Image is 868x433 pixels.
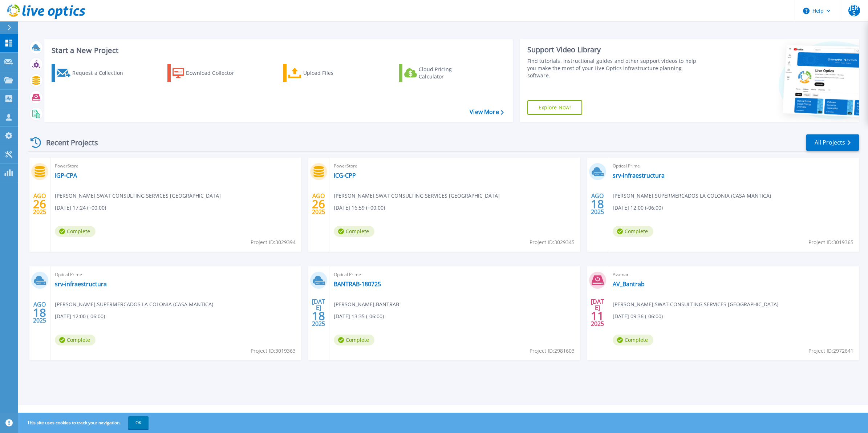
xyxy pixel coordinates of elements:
span: Avamar [613,271,855,279]
div: AGO 2025 [33,191,46,217]
span: [DATE] 09:36 (-06:00) [613,312,663,320]
span: [PERSON_NAME] , BANTRAB [334,300,399,308]
a: All Projects [806,134,859,151]
span: This site uses cookies to track your navigation. [20,416,149,429]
span: Project ID: 2981603 [530,347,575,355]
a: IGP-CPA [55,172,77,179]
span: Complete [613,335,653,345]
a: Download Collector [167,64,248,82]
div: AGO 2025 [312,191,325,217]
a: ICG-CPP [334,172,356,179]
span: [DATE] 12:00 (-06:00) [55,312,105,320]
span: [DATE] 12:00 (-06:00) [613,204,663,212]
div: Download Collector [186,66,244,80]
span: [DATE] 13:35 (-06:00) [334,312,384,320]
button: OK [128,416,149,429]
a: AV_Bantrab [613,280,645,288]
span: Project ID: 3019365 [808,238,853,246]
div: AGO 2025 [591,191,604,217]
a: BANTRAB-180725 [334,280,381,288]
span: Project ID: 3029394 [251,238,296,246]
span: Complete [55,226,96,237]
span: 18 [312,313,325,319]
span: JERS [848,5,860,16]
span: [PERSON_NAME] , SWAT CONSULTING SERVICES [GEOGRAPHIC_DATA] [613,300,779,308]
a: Request a Collection [52,64,133,82]
span: Optical Prime [334,271,576,279]
span: 18 [591,201,604,207]
a: srv-infraestructura [613,172,665,179]
a: Upload Files [283,64,364,82]
div: [DATE] 2025 [591,299,604,326]
span: Complete [55,335,96,345]
span: [DATE] 17:24 (+00:00) [55,204,106,212]
span: [PERSON_NAME] , SWAT CONSULTING SERVICES [GEOGRAPHIC_DATA] [334,192,500,200]
div: Cloud Pricing Calculator [419,66,477,80]
span: Complete [334,226,374,237]
span: [PERSON_NAME] , SUPERMERCADOS LA COLONIA (CASA MANTICA) [613,192,771,200]
span: PowerStore [55,162,297,170]
div: Request a Collection [72,66,130,80]
div: Upload Files [303,66,361,80]
span: [PERSON_NAME] , SUPERMERCADOS LA COLONIA (CASA MANTICA) [55,300,213,308]
span: [DATE] 16:59 (+00:00) [334,204,385,212]
span: Optical Prime [613,162,855,170]
span: Complete [613,226,653,237]
span: Project ID: 2972641 [808,347,853,355]
div: AGO 2025 [33,299,46,326]
a: Cloud Pricing Calculator [399,64,480,82]
span: Complete [334,335,374,345]
div: Support Video Library [527,45,702,54]
a: Explore Now! [527,100,583,115]
span: PowerStore [334,162,576,170]
a: srv-infraestructura [55,280,107,288]
span: [PERSON_NAME] , SWAT CONSULTING SERVICES [GEOGRAPHIC_DATA] [55,192,221,200]
span: 26 [33,201,46,207]
div: [DATE] 2025 [312,299,325,326]
span: Project ID: 3019363 [251,347,296,355]
span: 11 [591,313,604,319]
span: 18 [33,309,46,316]
div: Find tutorials, instructional guides and other support videos to help you make the most of your L... [527,57,702,79]
span: Optical Prime [55,271,297,279]
span: 26 [312,201,325,207]
a: View More [470,109,503,116]
span: Project ID: 3029345 [530,238,575,246]
h3: Start a New Project [52,46,503,54]
div: Recent Projects [28,134,108,151]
